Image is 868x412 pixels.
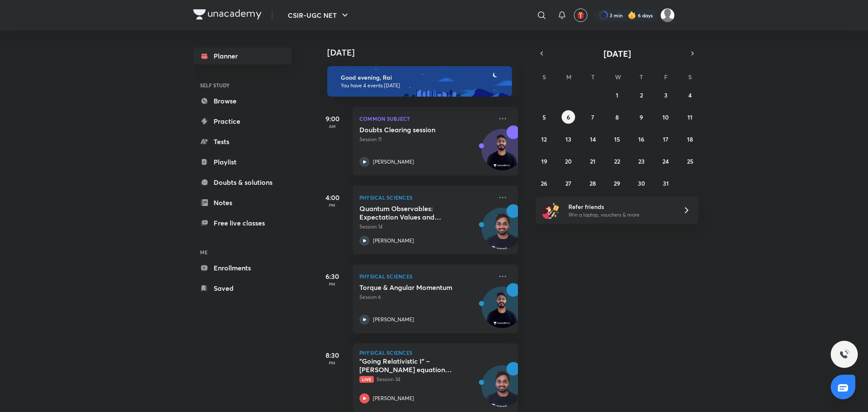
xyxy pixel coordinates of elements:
abbr: October 7, 2025 [591,113,594,121]
a: Doubts & solutions [193,174,292,191]
h5: "Going Relativistic I" – Klein-Gordon equation and its problems [359,357,465,374]
abbr: Tuesday [591,73,595,81]
button: October 10, 2025 [659,110,673,124]
abbr: Wednesday [615,73,621,81]
h5: 4:00 [315,192,349,203]
abbr: Sunday [542,73,546,81]
abbr: Thursday [640,73,643,81]
img: Avatar [482,212,523,253]
abbr: October 19, 2025 [541,157,547,165]
button: October 4, 2025 [683,88,697,102]
p: You have 4 events [DATE] [341,82,504,89]
abbr: October 15, 2025 [614,135,620,143]
abbr: October 27, 2025 [565,179,571,187]
img: Rai Haldar [660,8,675,22]
a: Tests [193,133,292,150]
p: Physical Sciences [359,271,492,281]
abbr: October 5, 2025 [542,113,546,121]
abbr: October 29, 2025 [614,179,620,187]
a: Practice [193,113,292,130]
abbr: October 9, 2025 [640,113,643,121]
abbr: October 21, 2025 [590,157,595,165]
button: October 2, 2025 [634,88,648,102]
abbr: October 11, 2025 [687,113,693,121]
h5: Torque & Angular Momentum [359,283,465,292]
img: avatar [577,11,584,19]
abbr: October 30, 2025 [638,179,645,187]
button: October 7, 2025 [586,110,600,124]
h6: Good evening, Rai [341,74,504,81]
p: [PERSON_NAME] [373,158,414,166]
a: Planner [193,47,292,64]
button: October 8, 2025 [610,110,624,124]
button: CSIR-UGC NET [283,7,355,24]
p: Physical Sciences [359,192,492,203]
button: October 31, 2025 [659,176,673,190]
button: October 20, 2025 [562,154,575,168]
abbr: October 18, 2025 [687,135,693,143]
abbr: October 6, 2025 [567,113,570,121]
button: October 22, 2025 [610,154,624,168]
a: Saved [193,280,292,297]
h5: Doubts Clearing session [359,125,465,134]
button: October 6, 2025 [562,110,575,124]
a: Free live classes [193,214,292,231]
button: October 25, 2025 [683,154,697,168]
abbr: October 17, 2025 [663,135,668,143]
button: October 19, 2025 [537,154,551,168]
img: Avatar [482,134,523,174]
img: evening [327,66,512,97]
abbr: October 12, 2025 [541,135,547,143]
h6: SELF STUDY [193,78,292,92]
button: October 23, 2025 [634,154,648,168]
a: Enrollments [193,259,292,276]
button: October 16, 2025 [634,132,648,146]
abbr: October 8, 2025 [615,113,619,121]
a: Company Logo [193,9,262,22]
button: October 14, 2025 [586,132,600,146]
button: October 9, 2025 [634,110,648,124]
abbr: October 24, 2025 [662,157,669,165]
p: PM [315,360,349,365]
p: Session 34 [359,376,492,383]
img: ttu [839,349,849,359]
button: October 28, 2025 [586,176,600,190]
button: October 17, 2025 [659,132,673,146]
button: October 27, 2025 [562,176,575,190]
abbr: October 13, 2025 [565,135,571,143]
abbr: October 25, 2025 [687,157,693,165]
img: referral [542,202,559,219]
abbr: October 10, 2025 [662,113,669,121]
button: [DATE] [548,47,687,59]
p: Session 6 [359,293,492,301]
img: Company Logo [193,9,262,19]
p: PM [315,203,349,208]
a: Notes [193,194,292,211]
button: October 30, 2025 [634,176,648,190]
p: Session 14 [359,223,492,231]
p: [PERSON_NAME] [373,316,414,323]
h4: [DATE] [327,47,526,58]
abbr: October 22, 2025 [614,157,620,165]
abbr: October 20, 2025 [565,157,572,165]
abbr: October 14, 2025 [590,135,596,143]
p: Common Subject [359,114,492,124]
button: October 1, 2025 [610,88,624,102]
abbr: October 4, 2025 [688,91,692,99]
abbr: October 3, 2025 [664,91,668,99]
abbr: October 23, 2025 [638,157,645,165]
abbr: Friday [664,73,668,81]
button: October 11, 2025 [683,110,697,124]
h6: ME [193,245,292,259]
abbr: October 26, 2025 [541,179,547,187]
button: October 3, 2025 [659,88,673,102]
abbr: Monday [566,73,571,81]
h6: Refer friends [568,202,673,211]
p: [PERSON_NAME] [373,237,414,245]
img: Avatar [482,370,523,411]
button: October 21, 2025 [586,154,600,168]
button: October 18, 2025 [683,132,697,146]
abbr: October 2, 2025 [640,91,643,99]
h5: 8:30 [315,350,349,360]
button: October 29, 2025 [610,176,624,190]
